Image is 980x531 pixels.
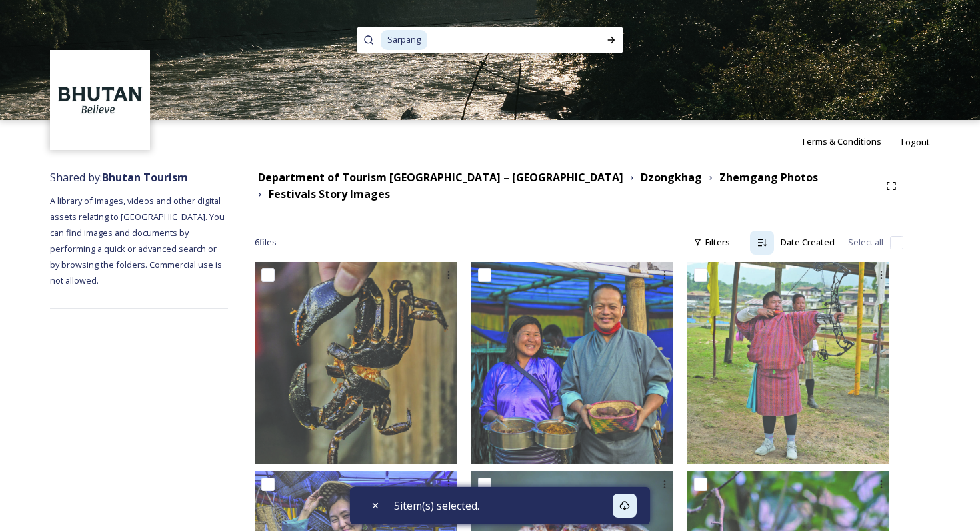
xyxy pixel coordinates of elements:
[801,135,881,147] span: Terms & Conditions
[471,262,673,464] img: Zhemgang Bird Festival-3.jpg
[258,170,623,185] strong: Department of Tourism [GEOGRAPHIC_DATA] – [GEOGRAPHIC_DATA]
[50,195,227,286] span: A library of images, videos and other digital assets relating to [GEOGRAPHIC_DATA]. You can find ...
[381,30,427,49] span: Sarpang
[801,133,901,149] a: Terms & Conditions
[687,262,889,464] img: Archery in Zhemgang.jpg
[901,136,930,148] span: Logout
[255,262,457,464] img: festival6.jpg
[719,170,818,185] strong: Zhemgang Photos
[52,52,149,149] img: BT_Logo_BB_Lockup_CMYK_High%2520Res.jpg
[102,170,188,185] strong: Bhutan Tourism
[687,229,737,255] div: Filters
[641,170,702,185] strong: Dzongkhag
[774,229,841,255] div: Date Created
[50,170,188,185] span: Shared by:
[269,187,390,201] strong: Festivals Story Images
[394,498,479,514] span: 5 item(s) selected.
[848,236,883,249] span: Select all
[255,236,277,249] span: 6 file s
